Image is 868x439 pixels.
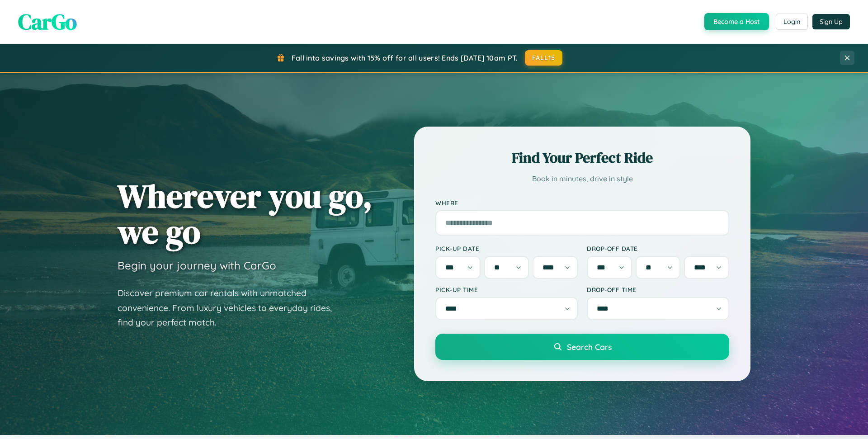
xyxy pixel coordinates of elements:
[118,286,344,330] p: Discover premium car rentals with unmatched convenience. From luxury vehicles to everyday rides, ...
[435,286,578,293] label: Pick-up Time
[587,286,729,293] label: Drop-off Time
[435,172,729,185] p: Book in minutes, drive in style
[118,178,373,250] h1: Wherever you go, we go
[435,199,729,207] label: Where
[704,13,769,30] button: Become a Host
[292,53,518,62] span: Fall into savings with 15% off for all users! Ends [DATE] 10am PT.
[435,334,729,360] button: Search Cars
[18,7,77,37] span: CarGo
[118,259,276,272] h3: Begin your journey with CarGo
[435,148,729,168] h2: Find Your Perfect Ride
[525,50,563,66] button: FALL15
[776,14,808,30] button: Login
[567,342,612,352] span: Search Cars
[435,245,578,252] label: Pick-up Date
[587,245,729,252] label: Drop-off Date
[812,14,850,29] button: Sign Up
